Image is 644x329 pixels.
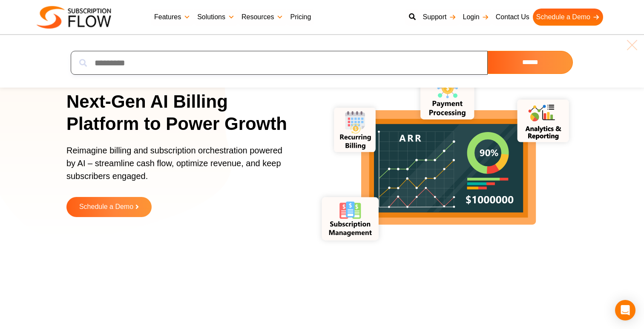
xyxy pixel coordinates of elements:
div: Open Intercom Messenger [615,300,635,320]
a: Schedule a Demo [533,9,603,26]
a: Contact Us [492,9,533,26]
h1: Next-Gen AI Billing Platform to Power Growth [66,91,299,135]
a: Features [151,9,194,26]
a: Solutions [194,9,238,26]
a: Resources [238,9,287,26]
span: Schedule a Demo [79,203,133,211]
a: Schedule a Demo [66,197,152,217]
a: Support [419,9,459,26]
p: Reimagine billing and subscription orchestration powered by AI – streamline cash flow, optimize r... [66,144,288,191]
img: Subscriptionflow [37,6,111,29]
a: Login [460,9,492,26]
a: Pricing [287,9,314,26]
